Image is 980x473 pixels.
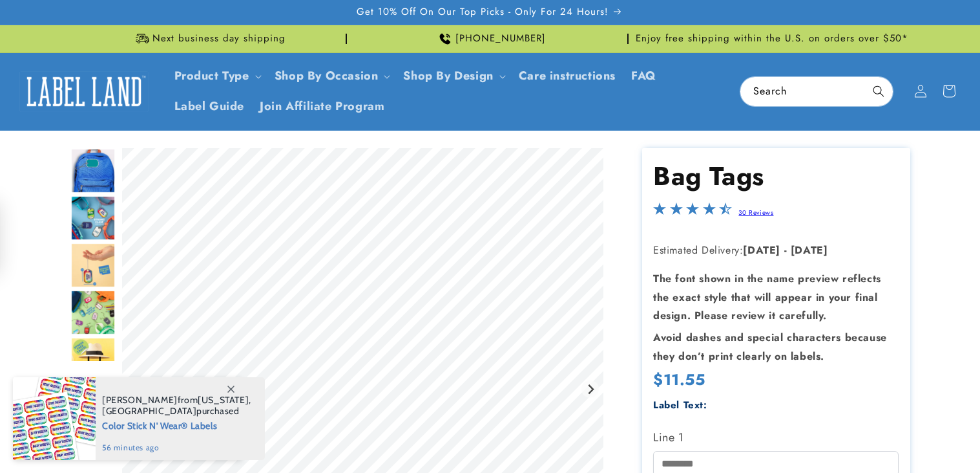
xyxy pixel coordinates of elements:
[70,337,116,382] div: Go to slide 6
[167,61,267,91] summary: Product Type
[738,208,773,217] a: 30 Reviews
[653,271,881,324] strong: The font shown in the name preview reflects the exact style that will appear in your final design...
[634,25,910,52] div: Announcement
[152,32,286,45] span: Next business day shipping
[252,91,392,122] a: Join Affiliate Program
[653,159,899,193] h1: Bag Tags
[167,91,253,122] a: Label Guide
[636,32,908,45] span: Enjoy free shipping within the U.S. on orders over $50*
[19,71,149,111] img: Label Land
[623,61,664,91] a: FAQ
[102,394,178,406] span: [PERSON_NAME]
[102,442,251,454] span: 56 minutes ago
[70,195,116,241] div: Go to slide 3
[174,99,245,114] span: Label Guide
[70,337,116,382] img: Bag Tags - Label Land
[653,398,707,412] label: Label Text:
[653,427,899,448] label: Line 1
[631,69,656,83] span: FAQ
[275,69,379,83] span: Shop By Occasion
[70,290,116,335] img: Bag Tags - Label Land
[102,395,251,417] span: from , purchased
[511,61,623,91] a: Care instructions
[102,417,251,433] span: Color Stick N' Wear® Labels
[70,195,116,241] img: Bag Tags - Label Land
[653,330,887,364] strong: Avoid dashes and special characters because they don’t print clearly on labels.
[70,243,116,288] div: Go to slide 4
[267,61,396,91] summary: Shop By Occasion
[403,67,493,84] a: Shop By Design
[70,148,116,193] div: Go to slide 2
[70,243,116,288] img: Bag Tags - Label Land
[15,67,154,116] a: Label Land
[581,380,599,398] button: Next slide
[519,69,616,83] span: Care instructions
[791,243,828,258] strong: [DATE]
[864,77,893,105] button: Search
[352,25,629,52] div: Announcement
[653,241,899,260] p: Estimated Delivery:
[174,67,249,84] a: Product Type
[395,61,510,91] summary: Shop By Design
[743,243,780,258] strong: [DATE]
[260,99,384,114] span: Join Affiliate Program
[357,6,609,19] span: Get 10% Off On Our Top Picks - Only For 24 Hours!
[70,290,116,335] div: Go to slide 5
[70,25,347,52] div: Announcement
[198,394,249,406] span: [US_STATE]
[784,243,787,258] strong: -
[455,32,546,45] span: [PHONE_NUMBER]
[70,148,116,193] img: Bee design bag tag attached to backpack
[653,369,705,390] span: $11.55
[102,405,196,417] span: [GEOGRAPHIC_DATA]
[653,206,732,221] span: 4.6-star overall rating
